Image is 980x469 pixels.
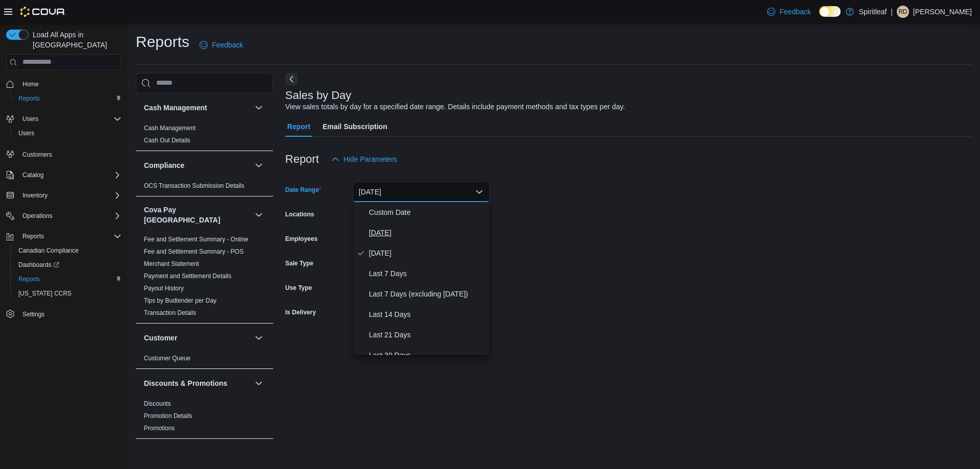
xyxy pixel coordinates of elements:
span: Dashboards [14,259,121,271]
span: Tips by Budtender per Day [144,297,216,305]
a: Users [14,127,38,139]
span: Operations [22,212,53,220]
span: Reports [22,232,44,240]
button: Next [285,73,298,85]
a: Payment and Settlement Details [144,273,231,280]
div: Ravi D [897,6,909,18]
span: Users [22,115,38,123]
span: Load All Apps in [GEOGRAPHIC_DATA] [29,30,121,50]
span: Discounts [144,400,171,408]
button: Catalog [2,168,126,182]
button: Operations [2,209,126,223]
span: Operations [18,210,121,222]
span: Promotion Details [144,412,192,420]
span: Custom Date [369,206,485,218]
button: Customers [2,146,126,161]
a: Merchant Statement [144,260,199,267]
span: Merchant Statement [144,260,199,268]
span: [US_STATE] CCRS [18,289,71,298]
a: Promotions [144,425,175,432]
div: Discounts & Promotions [136,398,273,438]
h3: Customer [144,333,177,343]
a: Promotion Details [144,412,192,419]
button: Cash Management [144,103,251,113]
span: Washington CCRS [14,287,121,300]
span: Feedback [779,7,811,17]
button: Inventory [18,189,52,202]
a: Reports [14,273,44,285]
button: Inventory [2,188,126,203]
div: Cova Pay [GEOGRAPHIC_DATA] [136,233,273,323]
label: Use Type [285,284,312,292]
label: Sale Type [285,259,313,267]
span: Cash Management [144,124,195,132]
img: Cova [20,7,66,17]
button: Settings [2,307,126,322]
a: Cash Management [144,125,195,132]
span: RD [898,6,907,18]
span: Users [14,127,121,139]
span: Reports [18,275,40,283]
button: Cash Management [253,102,265,114]
a: Transaction Details [144,309,196,316]
h1: Reports [136,32,189,52]
span: Catalog [22,171,43,179]
span: Fee and Settlement Summary - POS [144,248,243,256]
label: Date Range [285,186,322,194]
a: OCS Transaction Submission Details [144,182,244,189]
button: Home [2,77,126,91]
span: Last 30 Days [369,349,485,361]
button: Catalog [18,169,47,181]
button: Canadian Compliance [10,243,126,258]
a: Discounts [144,400,171,407]
a: Reports [14,92,44,105]
button: [US_STATE] CCRS [10,286,126,301]
span: Users [18,113,121,125]
span: Customers [18,147,121,160]
h3: Discounts & Promotions [144,378,227,388]
span: Last 7 Days (excluding [DATE]) [369,288,485,300]
button: Operations [18,210,57,222]
a: Customer Queue [144,355,190,362]
a: Settings [18,308,48,320]
button: Customer [253,332,265,344]
button: Users [18,113,42,125]
label: Is Delivery [285,308,316,316]
span: Payout History [144,284,184,292]
button: Reports [10,272,126,286]
span: Customers [22,151,52,159]
p: Spiritleaf [859,6,887,18]
div: View sales totals by day for a specified date range. Details include payment methods and tax type... [285,102,625,112]
span: Fee and Settlement Summary - Online [144,235,249,243]
p: [PERSON_NAME] [913,6,972,18]
span: Settings [22,310,44,318]
button: Customer [144,333,251,343]
span: Canadian Compliance [14,244,121,257]
h3: Cash Management [144,103,207,113]
span: Customer Queue [144,354,190,362]
div: Customer [136,352,273,368]
button: Users [2,112,126,126]
span: Report [287,116,310,137]
span: Catalog [18,169,121,181]
span: Last 7 Days [369,267,485,280]
span: Email Subscription [323,116,387,137]
span: Feedback [212,40,243,50]
a: Tips by Budtender per Day [144,297,216,304]
span: Reports [14,92,121,105]
span: Hide Parameters [344,154,397,164]
nav: Complex example [6,72,121,348]
span: Inventory [18,189,121,202]
a: Home [18,78,43,90]
span: Last 21 Days [369,329,485,341]
a: [US_STATE] CCRS [14,287,76,300]
h3: Sales by Day [285,89,352,102]
span: Settings [18,308,121,320]
span: Promotions [144,424,175,432]
button: Cova Pay [GEOGRAPHIC_DATA] [144,205,251,225]
span: Users [18,129,34,137]
a: Dashboards [10,258,126,272]
a: Feedback [763,2,815,22]
span: OCS Transaction Submission Details [144,182,244,190]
